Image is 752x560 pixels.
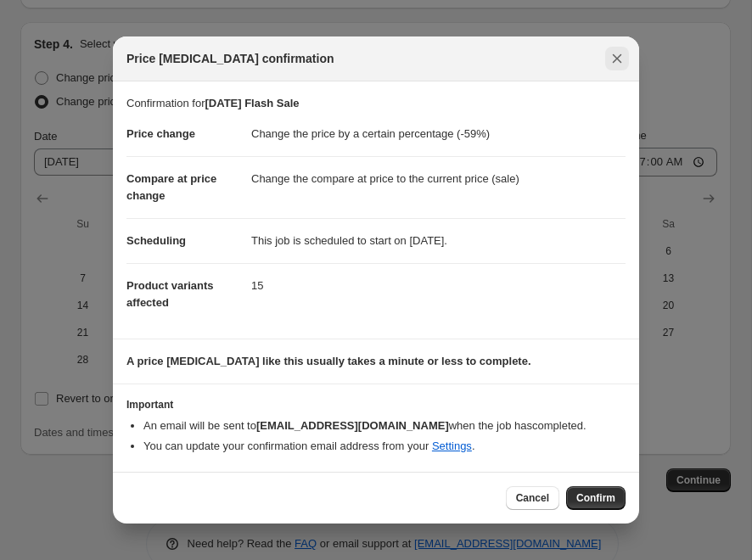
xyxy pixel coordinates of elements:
[126,127,195,140] span: Price change
[126,355,531,367] b: A price [MEDICAL_DATA] like this usually takes a minute or less to complete.
[251,156,626,201] dd: Change the compare at price to the current price (sale)
[126,234,186,247] span: Scheduling
[205,97,299,109] b: [DATE] Flash Sale
[576,491,615,505] span: Confirm
[126,50,334,67] span: Price [MEDICAL_DATA] confirmation
[126,398,626,412] h3: Important
[251,263,626,308] dd: 15
[516,491,549,505] span: Cancel
[251,112,626,156] dd: Change the price by a certain percentage (-59%)
[566,486,626,510] button: Confirm
[143,438,626,455] li: You can update your confirmation email address from your .
[143,417,626,434] li: An email will be sent to when the job has completed .
[126,279,214,309] span: Product variants affected
[605,47,629,70] button: Close
[126,172,216,202] span: Compare at price change
[256,419,449,432] b: [EMAIL_ADDRESS][DOMAIN_NAME]
[506,486,559,510] button: Cancel
[432,440,472,452] a: Settings
[251,218,626,263] dd: This job is scheduled to start on [DATE].
[126,95,626,112] p: Confirmation for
